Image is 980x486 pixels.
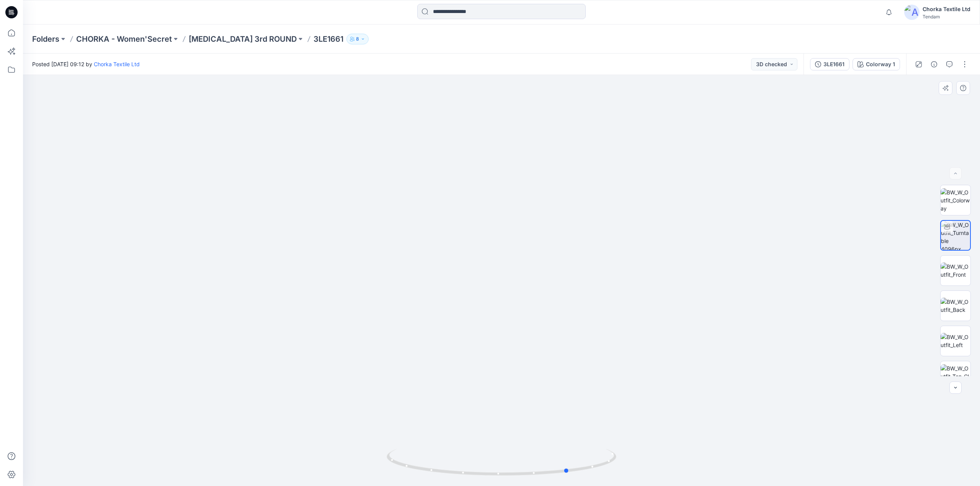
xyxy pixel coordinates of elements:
[823,60,844,68] div: 3LE1661
[923,14,970,20] div: Tendam
[356,35,359,43] p: 8
[928,58,940,70] button: Details
[941,364,970,388] img: BW_W_Outfit_Top_CloseUp
[32,34,59,44] a: Folders
[941,221,970,250] img: BW_W_Outfit_Turntable 4096px
[76,34,172,44] a: CHORKA - Women'Secret
[866,60,895,68] div: Colorway 1
[32,60,140,68] span: Posted [DATE] 09:12 by
[941,263,970,279] img: BW_W_Outfit_Front
[923,5,970,14] div: Chorka Textile Ltd
[314,34,343,44] p: 3LE1661
[189,34,297,44] a: [MEDICAL_DATA] 3rd ROUND
[941,298,970,314] img: BW_W_Outfit_Back
[810,58,849,70] button: 3LE1661
[346,34,369,44] button: 8
[853,58,900,70] button: Colorway 1
[904,5,920,20] img: avatar
[94,61,140,67] a: Chorka Textile Ltd
[941,333,970,349] img: BW_W_Outfit_Left
[941,188,970,212] img: BW_W_Outfit_Colorway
